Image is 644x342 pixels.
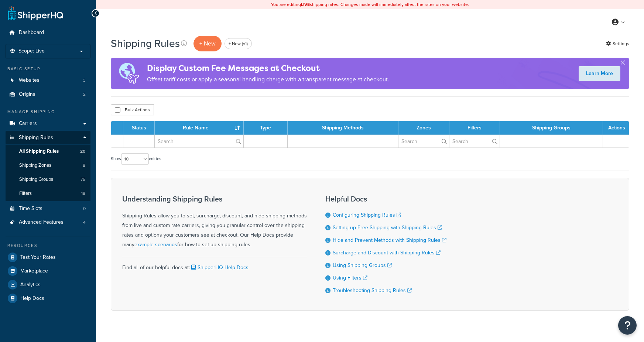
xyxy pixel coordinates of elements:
[122,195,307,250] div: Shipping Rules allow you to set, surcharge, discount, and hide shipping methods from live and cus...
[80,148,85,155] span: 20
[83,206,86,212] span: 0
[80,176,85,183] span: 75
[618,316,637,335] button: Open Resource Center
[6,243,90,249] div: Resources
[6,251,90,264] a: Test Your Rates
[225,38,252,49] a: + New (v1)
[398,135,449,148] input: Search
[19,91,35,98] span: Origins
[6,202,90,216] li: Time Slots
[333,274,367,282] a: Using Filters
[6,117,90,131] a: Carriers
[6,145,90,158] a: All Shipping Rules 20
[603,121,629,135] th: Actions
[19,135,53,141] span: Shipping Rules
[6,145,90,158] li: All Shipping Rules
[193,36,222,51] p: + New
[6,131,90,145] a: Shipping Rules
[111,58,147,89] img: duties-banner-06bc72dcb5fe05cb3f9472aba00be2ae8eb53ab6f0d8bb03d382ba314ac3c341.png
[6,173,90,186] a: Shipping Groups 75
[6,74,90,87] li: Websites
[20,295,44,302] span: Help Docs
[19,219,64,226] span: Advanced Features
[20,282,41,288] span: Analytics
[6,26,90,40] a: Dashboard
[288,121,398,135] th: Shipping Methods
[449,121,500,135] th: Filters
[398,121,449,135] th: Zones
[83,91,86,98] span: 2
[122,195,307,203] h3: Understanding Shipping Rules
[6,216,90,229] li: Advanced Features
[6,159,90,172] li: Shipping Zones
[6,131,90,201] li: Shipping Rules
[190,264,249,271] a: ShipperHQ Help Docs
[83,219,86,226] span: 4
[6,66,90,72] div: Basic Setup
[606,38,629,49] a: Settings
[244,121,288,135] th: Type
[19,148,59,155] span: All Shipping Rules
[83,162,85,169] span: 8
[6,202,90,216] a: Time Slots 0
[333,261,392,269] a: Using Shipping Groups
[500,121,603,135] th: Shipping Groups
[333,249,441,257] a: Surcharge and Discount with Shipping Rules
[19,30,44,36] span: Dashboard
[134,241,177,248] a: example scenarios
[111,36,180,51] h1: Shipping Rules
[6,278,90,291] a: Analytics
[122,257,307,272] div: Find all of our helpful docs at:
[325,195,446,203] h3: Helpful Docs
[8,6,63,20] a: ShipperHQ Home
[301,1,310,8] b: LIVE
[449,135,500,148] input: Search
[333,236,446,244] a: Hide and Prevent Methods with Shipping Rules
[6,187,90,200] li: Filters
[155,135,243,148] input: Search
[19,121,37,127] span: Carriers
[20,268,48,274] span: Marketplace
[6,264,90,278] a: Marketplace
[123,121,155,135] th: Status
[18,48,45,54] span: Scope: Live
[147,62,389,74] h4: Display Custom Fee Messages at Checkout
[147,74,389,85] p: Offset tariff costs or apply a seasonal handling charge with a transparent message at checkout.
[19,176,53,183] span: Shipping Groups
[19,162,51,169] span: Shipping Zones
[19,206,42,212] span: Time Slots
[121,153,149,165] select: Showentries
[6,74,90,87] a: Websites 3
[111,153,161,165] label: Show entries
[20,254,56,261] span: Test Your Rates
[6,109,90,115] div: Manage Shipping
[19,190,32,197] span: Filters
[333,224,442,231] a: Setting up Free Shipping with Shipping Rules
[111,104,154,115] button: Bulk Actions
[155,121,244,135] th: Rule Name
[579,66,620,81] a: Learn More
[6,173,90,186] li: Shipping Groups
[6,159,90,172] a: Shipping Zones 8
[333,211,401,219] a: Configuring Shipping Rules
[6,187,90,200] a: Filters 18
[6,292,90,305] a: Help Docs
[81,190,85,197] span: 18
[6,216,90,229] a: Advanced Features 4
[83,77,86,84] span: 3
[6,88,90,101] li: Origins
[19,77,40,84] span: Websites
[333,287,412,294] a: Troubleshooting Shipping Rules
[6,88,90,101] a: Origins 2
